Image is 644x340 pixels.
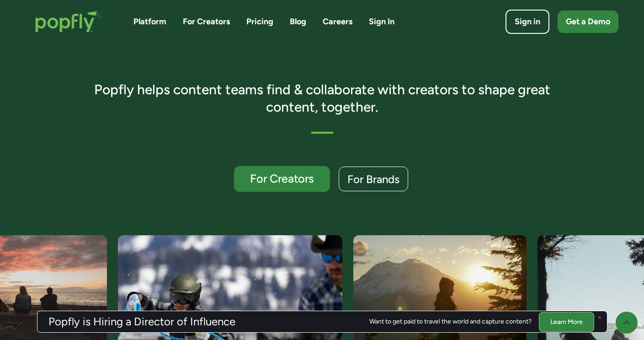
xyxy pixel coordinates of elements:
[26,2,112,42] a: home
[558,11,618,33] a: Get a Demo
[566,16,610,27] div: Get a Demo
[515,16,540,27] div: Sign in
[81,81,563,115] h3: Popfly helps content teams find & collaborate with creators to shape great content, together.
[242,173,321,185] div: For Creators
[347,173,399,185] div: For Brands
[290,16,306,27] a: Blog
[183,16,230,27] a: For Creators
[323,16,352,27] a: Careers
[234,166,330,192] a: For Creators
[246,16,273,27] a: Pricing
[133,16,166,27] a: Platform
[48,316,235,327] h3: Popfly is Hiring a Director of Influence
[339,167,408,191] a: For Brands
[539,312,594,331] a: Learn More
[369,318,532,325] div: Want to get paid to travel the world and capture content?
[369,16,394,27] a: Sign In
[506,10,549,34] a: Sign in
